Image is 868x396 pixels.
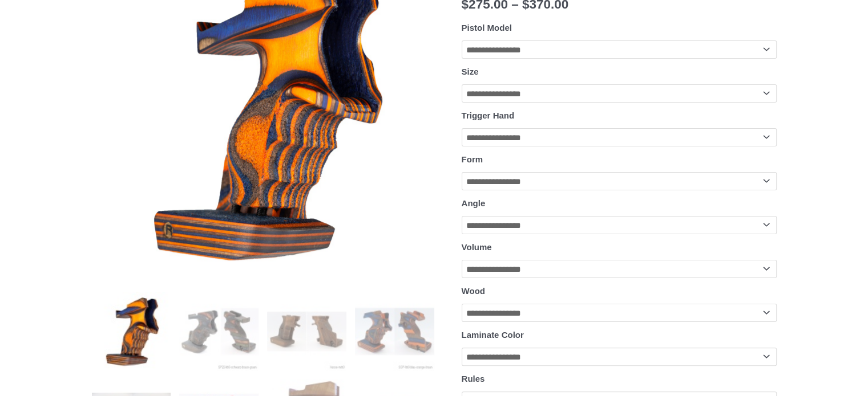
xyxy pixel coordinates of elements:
[462,111,515,120] label: Trigger Hand
[92,292,171,371] img: Rink Grip for Sport Pistol
[462,67,479,76] label: Size
[462,330,524,340] label: Laminate Color
[462,198,486,208] label: Angle
[462,23,512,32] label: Pistol Model
[462,154,483,164] label: Form
[462,374,485,383] label: Rules
[355,292,434,371] img: Rink Grip for Sport Pistol - Image 4
[267,292,346,371] img: Rink Grip for Sport Pistol - Image 3
[462,286,485,296] label: Wood
[462,242,492,252] label: Volume
[179,292,259,371] img: Rink Grip for Sport Pistol - Image 2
